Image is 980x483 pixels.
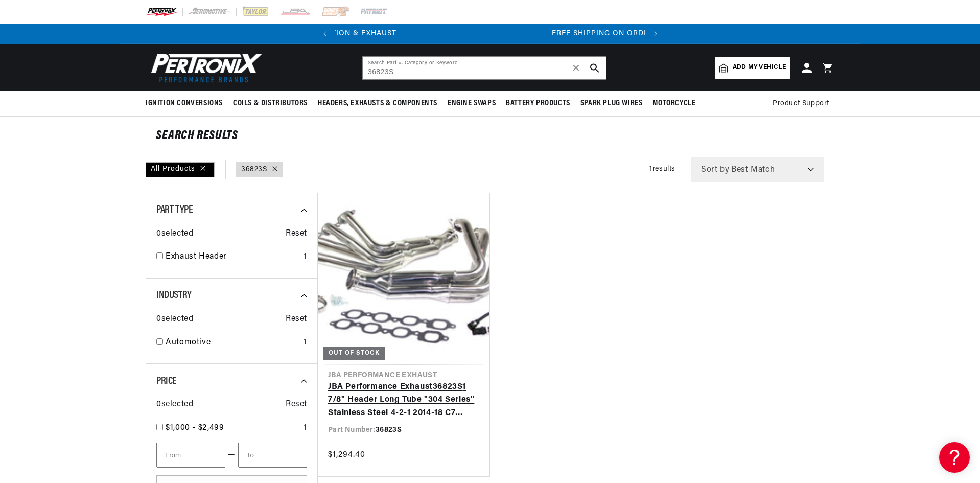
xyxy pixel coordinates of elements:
[146,162,215,177] div: All Products
[146,98,223,109] span: Ignition Conversions
[286,227,307,241] span: Reset
[228,449,236,462] span: —
[156,443,225,468] input: From
[471,28,781,39] div: 2 of 2
[649,165,675,173] span: 1 results
[315,24,335,44] button: Translation missing: en.sections.announcements.previous_announcement
[166,424,224,432] span: $1,000 - $2,499
[228,91,313,116] summary: Coils & Distributors
[715,57,790,79] a: Add my vehicle
[328,381,479,420] a: JBA Performance Exhaust36823S1 7/8" Header Long Tube "304 Series" Stainless Steel 4-2-1 2014-18 C...
[156,376,177,386] span: Price
[241,164,267,175] a: 36823S
[471,28,781,39] div: Announcement
[156,313,193,326] span: 0 selected
[701,166,729,174] span: Sort by
[146,91,228,116] summary: Ignition Conversions
[318,98,437,109] span: Headers, Exhausts & Components
[575,91,648,116] summary: Spark Plug Wires
[146,50,263,85] img: Pertronix
[286,313,307,326] span: Reset
[238,443,307,468] input: To
[166,336,299,350] a: Automotive
[652,98,695,109] span: Motorcycle
[156,205,193,215] span: Part Type
[647,91,701,116] summary: Motorcycle
[363,57,606,79] input: Search Part #, Category or Keyword
[552,30,701,37] span: FREE SHIPPING ON ORDERS OVER $109
[233,98,308,109] span: Coils & Distributors
[156,131,824,141] div: SEARCH RESULTS
[304,250,307,264] div: 1
[773,98,829,109] span: Product Support
[120,24,860,44] slideshow-component: Translation missing: en.sections.announcements.announcement_bar
[304,336,307,350] div: 1
[313,91,442,116] summary: Headers, Exhausts & Components
[773,91,834,116] summary: Product Support
[156,227,193,241] span: 0 selected
[166,250,299,264] a: Exhaust Header
[286,398,307,411] span: Reset
[501,91,575,116] summary: Battery Products
[580,98,643,109] span: Spark Plug Wires
[645,24,666,44] button: Translation missing: en.sections.announcements.next_announcement
[304,422,307,435] div: 1
[156,398,193,411] span: 0 selected
[448,98,496,109] span: Engine Swaps
[506,98,570,109] span: Battery Products
[733,63,786,73] span: Add my vehicle
[156,290,192,301] span: Industry
[584,57,606,79] button: search button
[442,91,501,116] summary: Engine Swaps
[691,157,824,182] select: Sort by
